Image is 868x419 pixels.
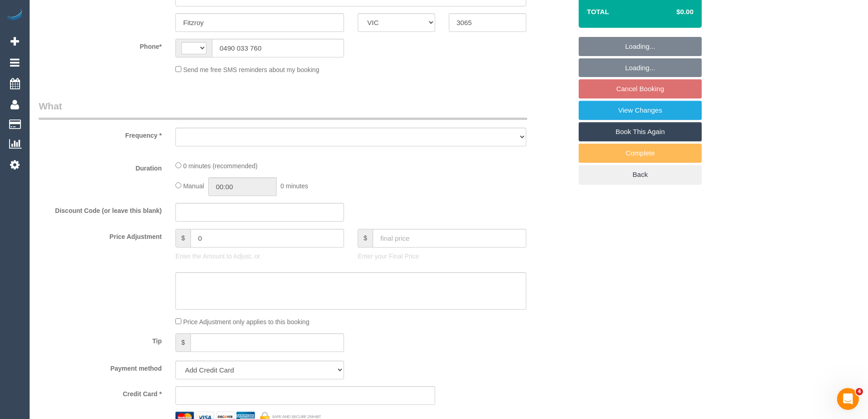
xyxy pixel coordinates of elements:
[175,13,344,32] input: Suburb*
[32,229,169,241] label: Price Adjustment
[32,128,169,140] label: Frequency *
[32,361,169,373] label: Payment method
[358,229,373,248] span: $
[183,182,204,190] span: Manual
[587,8,609,16] strong: Total
[212,39,344,57] input: Phone*
[183,391,427,399] iframe: Secure card payment input frame
[175,252,344,261] p: Enter the Amount to Adjust, or
[358,252,526,261] p: Enter your Final Price
[373,229,526,248] input: final price
[32,39,169,51] label: Phone*
[5,9,24,22] img: Automaid Logo
[281,182,308,190] span: 0 minutes
[183,66,319,73] span: Send me free SMS reminders about my booking
[579,101,702,120] a: View Changes
[837,388,859,410] iframe: Intercom live chat
[175,333,190,352] span: $
[183,318,309,326] span: Price Adjustment only applies to this booking
[449,13,526,32] input: Post Code*
[579,122,702,141] a: Book This Again
[32,386,169,398] label: Credit Card *
[856,388,863,395] span: 4
[32,160,169,173] label: Duration
[39,99,527,120] legend: What
[175,229,190,248] span: $
[579,165,702,184] a: Back
[32,203,169,215] label: Discount Code (or leave this blank)
[32,333,169,346] label: Tip
[649,8,693,16] h4: $0.00
[183,162,257,170] span: 0 minutes (recommended)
